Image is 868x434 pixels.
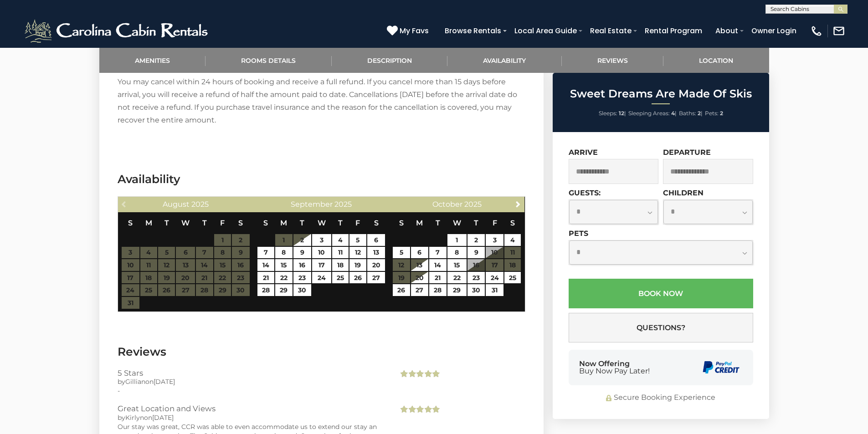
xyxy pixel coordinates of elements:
[447,259,467,271] a: 15
[145,219,152,227] span: Monday
[367,259,385,271] a: 20
[125,378,145,386] span: Gillian
[436,219,440,227] span: Tuesday
[679,107,703,119] li: |
[367,272,385,284] a: 27
[698,110,701,117] strong: 2
[312,272,331,284] a: 24
[447,272,467,284] a: 22
[312,259,331,271] a: 17
[318,219,326,227] span: Wednesday
[332,48,448,73] a: Description
[429,272,446,284] a: 21
[429,284,446,296] a: 28
[349,259,366,271] a: 19
[312,247,331,259] a: 10
[447,48,562,73] a: Availability
[275,247,292,259] a: 8
[393,247,410,259] a: 5
[467,272,485,284] a: 23
[411,284,429,296] a: 27
[367,247,385,259] a: 13
[152,414,174,422] span: [DATE]
[579,368,650,375] span: Buy Now Pay Later!
[118,377,385,386] div: by on
[679,110,696,117] span: Baths:
[432,200,462,209] span: October
[355,219,360,227] span: Friday
[453,219,461,227] span: Wednesday
[705,110,719,117] span: Pets:
[387,25,431,37] a: My Favs
[257,259,274,271] a: 14
[332,234,349,246] a: 4
[599,107,626,119] li: |
[400,25,429,36] span: My Favs
[510,219,515,227] span: Saturday
[257,272,274,284] a: 21
[586,23,636,39] a: Real Estate
[747,23,801,39] a: Owner Login
[512,198,524,209] a: Next
[555,88,767,100] h2: Sweet Dreams Are Made Of Skis
[619,110,624,117] strong: 12
[562,48,664,73] a: Reviews
[118,171,525,187] h3: Availability
[293,234,311,246] a: 2
[99,48,206,73] a: Amenities
[202,219,207,227] span: Thursday
[349,272,366,284] a: 26
[275,259,292,271] a: 15
[464,200,482,209] span: 2025
[125,414,144,422] span: Kirlyn
[300,219,304,227] span: Tuesday
[312,234,331,246] a: 3
[440,23,506,39] a: Browse Rentals
[486,272,503,284] a: 24
[493,219,497,227] span: Friday
[291,200,333,209] span: September
[467,247,485,259] a: 9
[832,25,845,37] img: mail-regular-white.png
[349,247,366,259] a: 12
[640,23,707,39] a: Rental Program
[23,17,212,45] img: White-1-2.png
[411,272,429,284] a: 20
[205,48,332,73] a: Rooms Details
[393,284,410,296] a: 26
[275,272,292,284] a: 22
[332,272,349,284] a: 25
[416,219,423,227] span: Monday
[118,413,385,422] div: by on
[163,200,190,209] span: August
[220,219,225,227] span: Friday
[711,23,743,39] a: About
[338,219,343,227] span: Thursday
[164,219,169,227] span: Tuesday
[447,284,467,296] a: 29
[154,378,175,386] span: [DATE]
[720,110,723,117] strong: 2
[504,272,521,284] a: 25
[467,234,485,246] a: 2
[663,189,704,197] label: Children
[191,200,209,209] span: 2025
[334,200,352,209] span: 2025
[118,404,385,413] h3: Great Location and Views
[569,229,588,238] label: Pets
[663,148,711,157] label: Departure
[429,259,446,271] a: 14
[569,313,753,342] button: Questions?
[429,247,446,259] a: 7
[293,284,311,296] a: 30
[628,107,677,119] li: |
[447,234,467,246] a: 1
[504,234,521,246] a: 4
[467,284,485,296] a: 30
[663,48,769,73] a: Location
[332,259,349,271] a: 18
[569,189,601,197] label: Guests:
[128,219,133,227] span: Sunday
[118,344,525,360] h3: Reviews
[332,247,349,259] a: 11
